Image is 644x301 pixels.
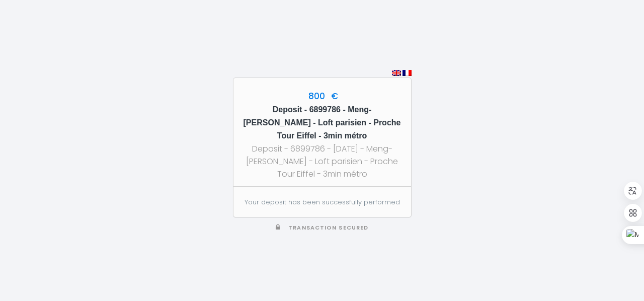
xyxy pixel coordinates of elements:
[243,142,402,180] div: Deposit - 6899786 - [DATE] - Meng-[PERSON_NAME] - Loft parisien - Proche Tour Eiffel - 3min métro
[403,70,412,76] img: fr.png
[243,103,402,142] h5: Deposit - 6899786 - Meng-[PERSON_NAME] - Loft parisien - Proche Tour Eiffel - 3min métro
[392,70,401,76] img: en.png
[288,224,368,232] span: Transaction secured
[306,90,338,102] span: 800 €
[244,197,399,207] p: Your deposit has been successfully performed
